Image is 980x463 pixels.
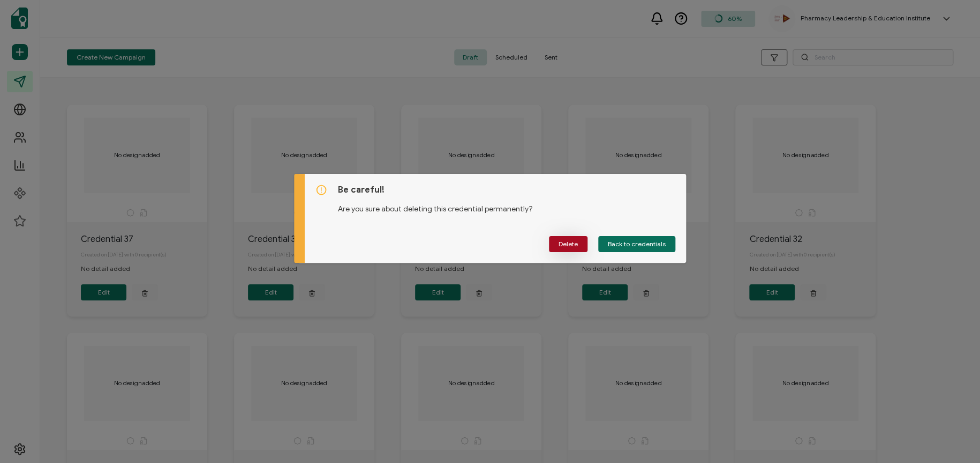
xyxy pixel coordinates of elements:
span: Delete [559,241,578,247]
button: Delete [549,236,587,252]
h5: Be careful! [338,185,675,195]
div: dialog [294,174,686,263]
p: Are you sure about deleting this credential permanently? [338,195,675,215]
span: Back to credentials [608,241,666,247]
button: Back to credentials [598,236,675,252]
iframe: Chat Widget [926,411,980,463]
